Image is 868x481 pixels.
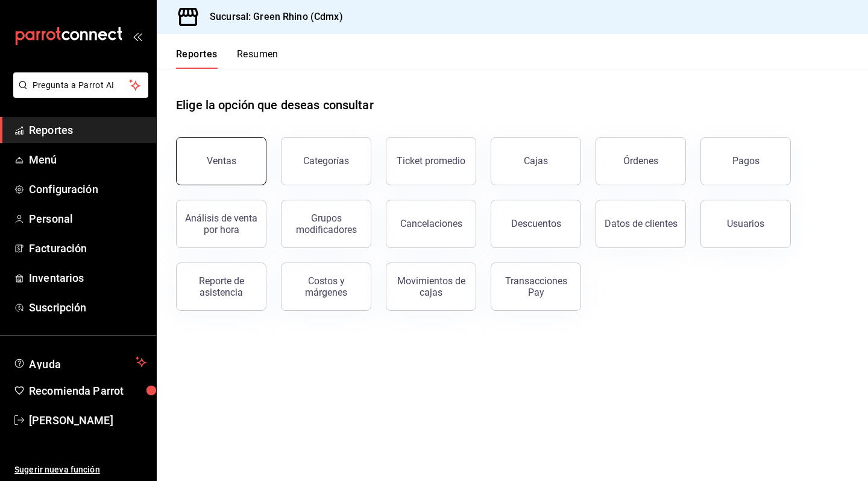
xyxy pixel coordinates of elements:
a: Cajas [491,137,581,185]
div: Descuentos [511,218,561,229]
div: Datos de clientes [605,218,678,229]
div: Transacciones Pay [498,275,573,298]
button: Ticket promedio [386,137,476,185]
div: Ventas [207,155,236,167]
div: navigation tabs [176,48,278,69]
div: Grupos modificadores [289,212,363,235]
button: Cancelaciones [386,200,476,248]
div: Movimientos de cajas [394,275,468,298]
button: Usuarios [700,200,791,248]
div: Pagos [732,155,759,167]
button: Categorías [281,137,371,185]
span: Facturación [29,240,146,256]
a: Pregunta a Parrot AI [8,88,148,100]
div: Categorías [303,155,349,167]
button: Movimientos de cajas [386,263,476,311]
span: Reportes [29,122,146,138]
button: Pagos [700,137,791,185]
button: Datos de clientes [596,200,686,248]
div: Costos y márgenes [289,275,363,298]
div: Reporte de asistencia [184,275,259,298]
span: [PERSON_NAME] [29,412,146,428]
button: Descuentos [491,200,581,248]
button: Costos y márgenes [281,263,371,311]
h3: Sucursal: Green Rhino (Cdmx) [200,10,343,24]
span: Sugerir nueva función [14,463,146,476]
button: Ventas [176,137,266,185]
div: Análisis de venta por hora [184,212,259,235]
div: Cancelaciones [400,218,462,229]
h1: Elige la opción que deseas consultar [176,96,374,114]
button: Resumen [237,48,278,69]
div: Órdenes [623,155,658,167]
div: Cajas [524,154,549,168]
span: Inventarios [29,270,146,286]
button: open_drawer_menu [133,31,142,41]
button: Reporte de asistencia [176,263,266,311]
button: Transacciones Pay [491,263,581,311]
div: Ticket promedio [397,155,465,167]
span: Menú [29,151,146,168]
span: Personal [29,211,146,227]
button: Análisis de venta por hora [176,200,266,248]
button: Órdenes [596,137,686,185]
span: Ayuda [29,355,131,369]
span: Configuración [29,181,146,197]
span: Recomienda Parrot [29,383,146,399]
button: Pregunta a Parrot AI [13,72,148,98]
div: Usuarios [727,218,764,229]
button: Reportes [176,48,218,69]
button: Grupos modificadores [281,200,371,248]
span: Pregunta a Parrot AI [33,79,130,92]
span: Suscripción [29,299,146,316]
